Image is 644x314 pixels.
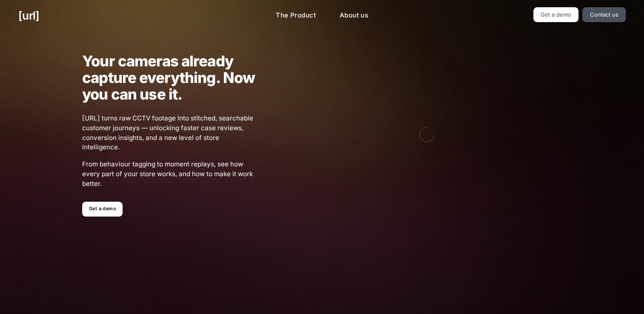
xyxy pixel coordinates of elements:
[582,7,626,22] a: Contact us
[82,53,255,103] h1: Your cameras already capture everything. Now you can use it.
[533,7,579,22] a: Get a demo
[82,160,255,188] span: From behaviour tagging to moment replays, see how every part of your store works, and how to make...
[333,7,375,24] a: About us
[269,7,323,24] a: The Product
[82,202,123,217] a: Get a demo
[18,7,39,24] a: [URL]
[82,114,255,152] span: [URL] turns raw CCTV footage into stitched, searchable customer journeys — unlocking faster case ...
